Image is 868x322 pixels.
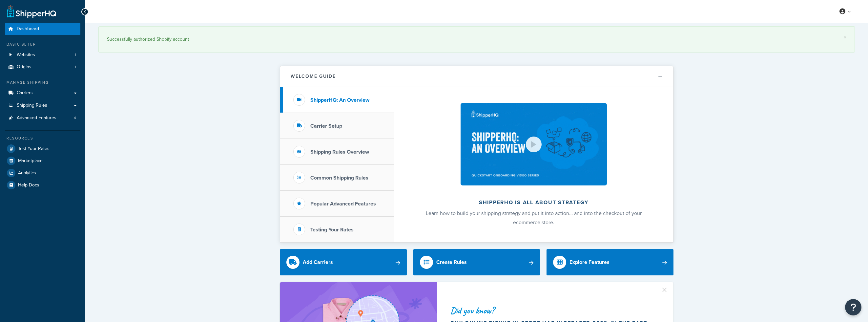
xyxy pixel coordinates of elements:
[5,136,80,141] div: Resources
[5,61,80,73] li: Origins
[18,158,43,164] span: Marketplace
[5,143,80,155] a: Test Your Rates
[5,80,80,85] div: Manage Shipping
[5,42,80,47] div: Basic Setup
[17,90,33,96] span: Carriers
[5,179,80,191] a: Help Docs
[18,146,50,152] span: Test Your Rates
[5,167,80,179] a: Analytics
[310,123,342,129] h3: Carrier Setup
[75,52,76,58] span: 1
[5,49,80,61] a: Websites1
[310,227,354,233] h3: Testing Your Rates
[5,112,80,124] a: Advanced Features4
[845,299,861,315] button: Open Resource Center
[291,74,336,79] h2: Welcome Guide
[280,66,673,87] button: Welcome Guide
[74,115,76,121] span: 4
[18,170,36,176] span: Analytics
[310,201,376,207] h3: Popular Advanced Features
[426,209,642,226] span: Learn how to build your shipping strategy and put it into action… and into the checkout of your e...
[75,64,76,70] span: 1
[5,87,80,99] a: Carriers
[436,258,467,267] div: Create Rules
[303,258,333,267] div: Add Carriers
[844,35,846,40] a: ×
[310,175,368,181] h3: Common Shipping Rules
[17,115,56,121] span: Advanced Features
[17,103,47,108] span: Shipping Rules
[569,258,610,267] div: Explore Features
[17,26,39,32] span: Dashboard
[461,103,607,185] img: ShipperHQ is all about strategy
[5,112,80,124] li: Advanced Features
[5,23,80,35] a: Dashboard
[310,97,369,103] h3: ShipperHQ: An Overview
[5,61,80,73] a: Origins1
[310,149,369,155] h3: Shipping Rules Overview
[450,306,658,315] div: Did you know?
[107,35,846,44] div: Successfully authorized Shopify account
[5,49,80,61] li: Websites
[5,155,80,167] a: Marketplace
[280,249,407,275] a: Add Carriers
[413,249,540,275] a: Create Rules
[18,182,39,188] span: Help Docs
[412,200,656,205] h2: ShipperHQ is all about strategy
[17,52,35,58] span: Websites
[17,64,31,70] span: Origins
[5,99,80,112] a: Shipping Rules
[547,249,673,275] a: Explore Features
